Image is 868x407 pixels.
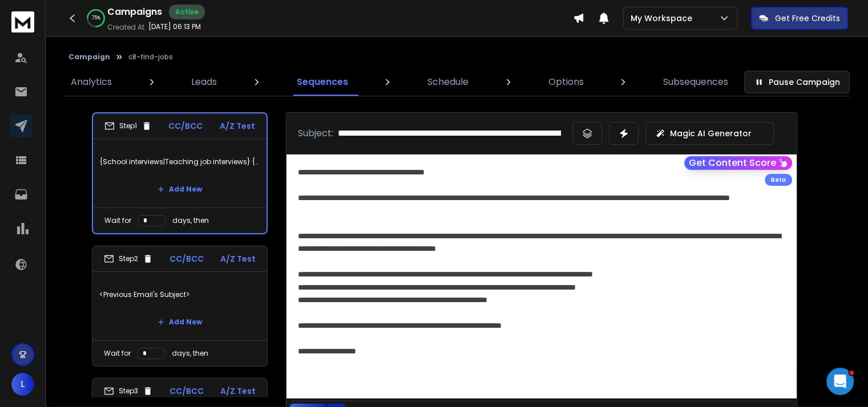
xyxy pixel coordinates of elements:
div: Active [169,5,205,19]
button: Pause Campaign [744,71,850,93]
button: Get Free Credits [751,7,848,30]
a: Sequences [290,68,355,96]
a: Schedule [421,68,475,96]
a: Options [542,68,591,96]
p: Wait for [104,216,131,225]
p: A/Z Test [220,385,256,397]
p: CC/BCC [169,385,204,397]
p: Subsequences [663,75,728,89]
p: Options [548,75,584,89]
a: Subsequences [656,68,735,96]
p: A/Z Test [220,120,255,132]
p: Magic AI Generator [670,128,752,139]
p: Wait for [104,349,131,358]
button: Add New [148,178,211,201]
div: Step 2 [104,254,153,264]
button: Campaign [68,52,110,62]
p: Created At: [107,23,146,32]
div: Step 1 [104,121,152,131]
p: Get Free Credits [775,13,840,24]
img: logo [11,11,34,32]
a: Leads [184,68,224,96]
p: c8-find-jobs [128,52,173,62]
p: {School interviews|Teaching job interviews} {[DATE]|in under 2 weeks|ultrafast|without delays}, {... [100,146,260,178]
p: Leads [191,75,217,89]
p: Analytics [71,75,112,89]
div: Beta [765,174,792,186]
li: Step1CC/BCCA/Z Test{School interviews|Teaching job interviews} {[DATE]|in under 2 weeks|ultrafast... [92,112,268,234]
p: CC/BCC [169,253,204,264]
button: L [11,373,34,396]
p: Schedule [427,75,469,89]
button: Get Content Score [684,156,792,170]
a: Analytics [64,68,119,96]
p: days, then [172,349,208,358]
p: days, then [172,216,209,225]
p: Sequences [297,75,348,89]
button: Magic AI Generator [645,122,774,145]
p: [DATE] 06:13 PM [148,22,201,31]
li: Step2CC/BCCA/Z Test<Previous Email's Subject>Add NewWait fordays, then [92,246,268,367]
p: Subject: [298,127,333,140]
p: <Previous Email's Subject> [99,279,260,311]
p: A/Z Test [220,253,256,264]
p: My Workspace [631,13,697,24]
p: CC/BCC [168,120,203,132]
iframe: Intercom live chat [826,368,854,395]
div: Step 3 [104,386,153,396]
h1: Campaigns [107,5,162,19]
p: 75 % [92,15,100,22]
button: Add New [148,311,211,333]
